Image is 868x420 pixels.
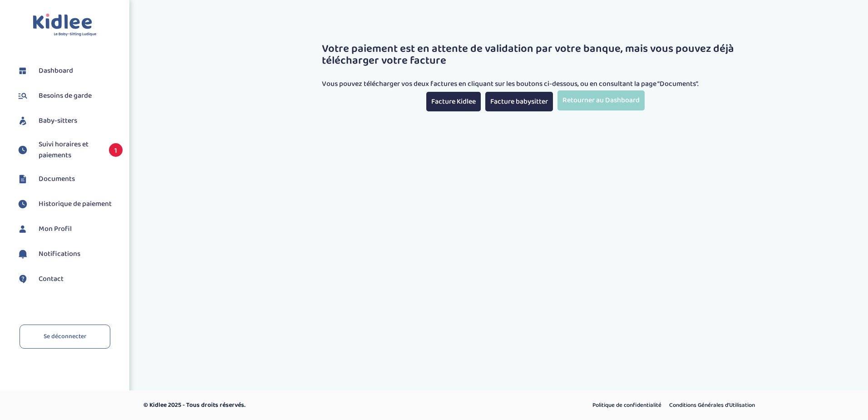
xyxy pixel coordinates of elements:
[322,43,749,67] h3: Votre paiement est en attente de validation par votre banque, mais vous pouvez déjà télécharger v...
[485,92,553,111] a: Facture babysitter
[16,172,30,186] img: documents.svg
[39,274,64,285] span: Contact
[39,139,100,161] span: Suivi horaires et paiements
[16,247,30,261] img: notification.svg
[16,114,30,128] img: babysitters.svg
[39,115,77,126] span: Baby-sitters
[39,65,73,76] span: Dashboard
[16,172,123,186] a: Documents
[16,143,30,157] img: suivihoraire.svg
[16,139,123,161] a: Suivi horaires et paiements 1
[16,197,30,211] img: suivihoraire.svg
[16,222,30,236] img: profil.svg
[16,272,30,286] img: contact.svg
[143,400,473,410] p: © Kidlee 2025 - Tous droits réservés.
[16,64,30,78] img: dashboard.svg
[109,143,123,157] span: 1
[39,249,80,260] span: Notifications
[16,247,123,261] a: Notifications
[20,325,110,349] a: Se déconnecter
[16,272,123,286] a: Contact
[16,89,30,103] img: besoin.svg
[39,90,92,101] span: Besoins de garde
[322,79,749,90] p: Vous pouvez télécharger vos deux factures en cliquant sur les boutons ci-dessous, ou en consultan...
[16,222,123,236] a: Mon Profil
[16,114,123,128] a: Baby-sitters
[666,400,758,411] a: Conditions Générales d’Utilisation
[426,92,481,111] a: Facture Kidlee
[16,89,123,103] a: Besoins de garde
[557,90,645,110] a: Retourner au Dashboard
[589,400,665,411] a: Politique de confidentialité
[39,199,112,210] span: Historique de paiement
[16,64,123,78] a: Dashboard
[39,224,72,235] span: Mon Profil
[39,174,75,185] span: Documents
[16,197,123,211] a: Historique de paiement
[33,14,97,37] img: logo.svg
